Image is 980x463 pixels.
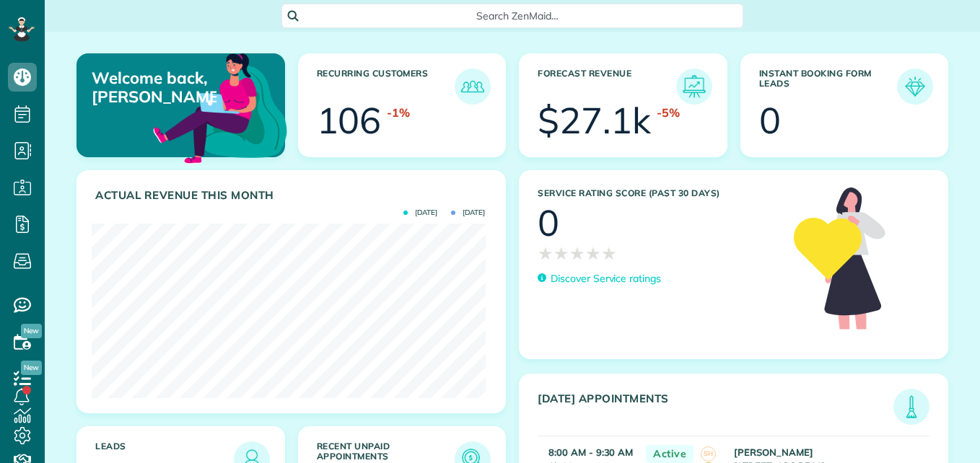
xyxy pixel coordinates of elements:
[387,105,410,121] div: -1%
[585,241,601,266] span: ★
[680,72,709,101] img: icon_forecast_revenue-8c13a41c7ed35a8dcfafea3cbb826a0462acb37728057bba2d056411b612bbbe.png
[538,205,559,241] div: 0
[21,324,42,338] span: New
[95,189,491,202] h3: Actual Revenue this month
[21,361,42,375] span: New
[646,445,694,463] span: Active
[317,102,382,138] div: 106
[92,69,216,107] p: Welcome back, [PERSON_NAME]!
[451,209,485,216] span: [DATE]
[538,102,651,138] div: $27.1k
[657,105,680,121] div: -5%
[458,72,487,101] img: icon_recurring_customers-cf858462ba22bcd05b5a5880d41d6543d210077de5bb9ebc9590e49fd87d84ed.png
[538,392,893,425] h3: [DATE] Appointments
[759,102,781,138] div: 0
[548,446,633,458] strong: 8:00 AM - 9:30 AM
[897,392,926,421] img: icon_todays_appointments-901f7ab196bb0bea1936b74009e4eb5ffbc2d2711fa7634e0d609ed5ef32b18b.png
[554,241,569,266] span: ★
[403,209,437,216] span: [DATE]
[538,188,779,198] h3: Service Rating score (past 30 days)
[150,37,290,177] img: dashboard_welcome-42a62b7d889689a78055ac9021e634bf52bae3f8056760290aed330b23ab8690.png
[901,72,929,101] img: icon_form_leads-04211a6a04a5b2264e4ee56bc0799ec3eb69b7e499cbb523a139df1d13a81ae0.png
[601,241,617,266] span: ★
[551,271,661,286] p: Discover Service ratings
[734,446,813,458] strong: [PERSON_NAME]
[538,271,661,286] a: Discover Service ratings
[538,241,554,266] span: ★
[569,241,585,266] span: ★
[538,69,676,105] h3: Forecast Revenue
[317,69,455,105] h3: Recurring Customers
[701,446,716,462] span: SH
[759,69,898,105] h3: Instant Booking Form Leads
